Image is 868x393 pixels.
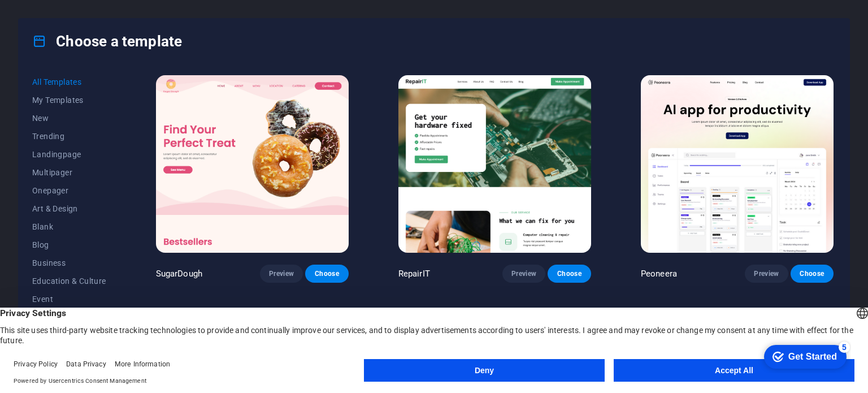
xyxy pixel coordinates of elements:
div: Get Started 5 items remaining, 0% complete [9,6,92,29]
span: Event [32,295,106,304]
span: Onepager [32,186,106,195]
span: Choose [557,269,581,278]
span: Art & Design [32,204,106,213]
span: Blog [32,240,106,249]
button: Blog [32,236,106,254]
p: Peoneera [641,268,677,279]
span: Preview [511,269,536,278]
button: Art & Design [32,200,106,218]
button: Event [32,290,106,308]
span: Preview [754,269,779,278]
span: Blank [32,222,106,231]
button: Trending [32,127,106,145]
p: SugarDough [156,268,202,279]
button: Onepager [32,182,106,200]
span: Choose [800,269,824,278]
span: Trending [32,132,106,141]
span: Education & Culture [32,277,106,286]
button: Multipager [32,163,106,182]
span: All Templates [32,77,106,87]
div: Get Started [33,12,82,23]
button: Preview [745,265,788,283]
button: My Templates [32,91,106,109]
button: All Templates [32,73,106,91]
img: SugarDough [156,75,349,253]
span: Business [32,258,106,267]
span: My Templates [32,96,106,105]
h4: Choose a template [32,32,182,50]
span: Preview [269,269,294,278]
button: New [32,109,106,127]
img: RepairIT [398,75,591,253]
button: Choose [548,265,591,283]
button: Business [32,254,106,272]
img: Peoneera [641,75,834,253]
button: Education & Culture [32,272,106,290]
button: Choose [791,265,834,283]
button: Preview [260,265,303,283]
button: Preview [502,265,545,283]
span: New [32,114,106,123]
div: 5 [84,2,95,14]
span: Choose [314,269,339,278]
button: Landingpage [32,145,106,163]
button: Blank [32,218,106,236]
button: Choose [305,265,348,283]
span: Landingpage [32,150,106,159]
p: RepairIT [398,268,430,279]
span: Multipager [32,168,106,177]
